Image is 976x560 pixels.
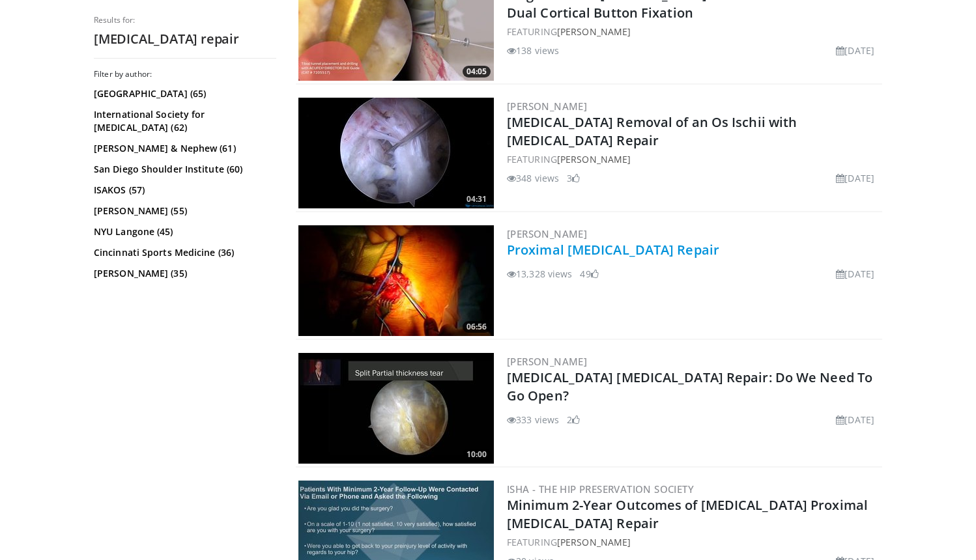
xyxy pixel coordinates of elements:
[94,69,276,79] h3: Filter by author:
[298,98,494,208] img: b02251bc-2e44-4ead-90c5-b66c33e8a16f.300x170_q85_crop-smart_upscale.jpg
[507,535,880,549] div: FEATURING
[557,25,631,38] a: [PERSON_NAME]
[463,66,491,77] span: 04:05
[507,113,797,149] a: [MEDICAL_DATA] Removal of an Os Ischii with [MEDICAL_DATA] Repair
[463,449,491,460] span: 10:00
[507,100,587,113] a: [PERSON_NAME]
[507,369,872,404] a: [MEDICAL_DATA] [MEDICAL_DATA] Repair: Do We Need To Go Open?
[836,44,874,57] li: [DATE]
[298,353,494,464] img: 817e6122-9800-4974-b452-b055a5587fba.300x170_q85_crop-smart_upscale.jpg
[94,87,273,100] a: [GEOGRAPHIC_DATA] (65)
[567,413,580,427] li: 2
[557,153,631,165] a: [PERSON_NAME]
[298,98,494,208] a: 04:31
[463,193,491,205] span: 04:31
[94,225,273,238] a: NYU Langone (45)
[94,204,273,217] a: [PERSON_NAME] (55)
[507,152,880,166] div: FEATURING
[94,246,273,259] a: Cincinnati Sports Medicine (36)
[507,241,719,259] a: Proximal [MEDICAL_DATA] Repair
[507,267,572,281] li: 13,328 views
[94,15,276,25] p: Results for:
[580,267,598,281] li: 49
[298,225,494,336] a: 06:56
[507,227,587,240] a: [PERSON_NAME]
[836,267,874,281] li: [DATE]
[507,355,587,368] a: [PERSON_NAME]
[94,267,273,280] a: [PERSON_NAME] (35)
[94,108,273,134] a: International Society for [MEDICAL_DATA] (62)
[507,483,694,496] a: ISHA - The Hip Preservation Society
[567,171,580,185] li: 3
[507,413,559,427] li: 333 views
[507,496,868,532] a: Minimum 2-Year Outcomes of [MEDICAL_DATA] Proximal [MEDICAL_DATA] Repair
[507,25,880,38] div: FEATURING
[94,163,273,176] a: San Diego Shoulder Institute (60)
[94,184,273,197] a: ISAKOS (57)
[298,353,494,464] a: 10:00
[836,171,874,185] li: [DATE]
[507,44,559,57] li: 138 views
[94,31,276,48] h2: [MEDICAL_DATA] repair
[557,536,631,548] a: [PERSON_NAME]
[836,413,874,427] li: [DATE]
[94,142,273,155] a: [PERSON_NAME] & Nephew (61)
[298,225,494,336] img: eolv1L8ZdYrFVOcH4xMDoxOmdtO40mAx.300x170_q85_crop-smart_upscale.jpg
[463,321,491,333] span: 06:56
[507,171,559,185] li: 348 views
